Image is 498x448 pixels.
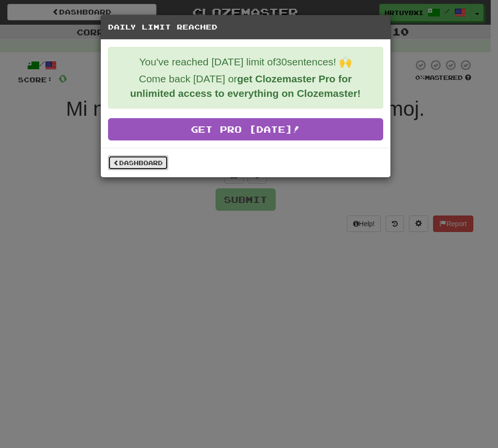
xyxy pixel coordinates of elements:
[108,22,383,32] h5: Daily Limit Reached
[116,72,375,101] p: Come back [DATE] or
[108,118,383,140] a: Get Pro [DATE]!
[130,73,360,99] strong: get Clozemaster Pro for unlimited access to everything on Clozemaster!
[108,155,168,170] a: Dashboard
[116,55,375,69] p: You've reached [DATE] limit of 30 sentences! 🙌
